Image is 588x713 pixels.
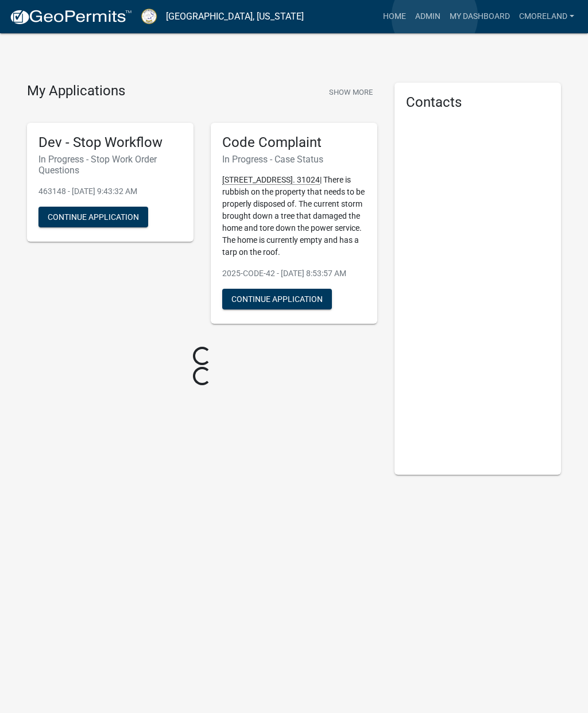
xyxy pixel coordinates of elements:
h5: Contacts [406,94,550,111]
h6: In Progress - Case Status [222,154,366,165]
p: 463148 - [DATE] 9:43:32 AM [38,185,182,197]
img: Putnam County, Georgia [141,9,157,24]
p: 2025-CODE-42 - [DATE] 8:53:57 AM [222,268,366,280]
h5: Dev - Stop Workflow [38,134,182,151]
a: Home [378,6,411,28]
button: Continue Application [222,289,332,309]
a: Admin [411,6,445,28]
h4: My Applications [27,83,125,100]
a: My Dashboard [445,6,514,28]
button: Show More [324,83,377,102]
p: | There is rubbish on the property that needs to be properly disposed of. The current storm broug... [222,174,366,258]
a: cmoreland [514,6,579,28]
h6: In Progress - Stop Work Order Questions [38,154,182,176]
h5: Code Complaint [222,134,366,151]
a: [GEOGRAPHIC_DATA], [US_STATE] [166,7,304,26]
button: Continue Application [38,207,148,227]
